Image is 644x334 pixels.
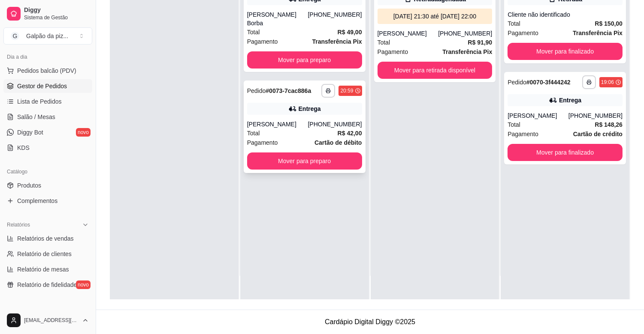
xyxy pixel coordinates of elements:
[247,27,260,37] span: Total
[17,97,62,106] span: Lista de Pedidos
[24,6,89,14] span: Diggy
[378,29,438,38] div: [PERSON_NAME]
[3,27,92,45] button: Select a team
[573,30,623,36] strong: Transferência Pix
[7,221,30,228] span: Relatórios
[595,121,623,128] strong: R$ 148,26
[26,32,68,40] div: Galpão da piz ...
[3,232,92,245] a: Relatórios de vendas
[247,152,362,170] button: Mover para preparo
[299,104,321,113] div: Entrega
[468,39,492,46] strong: R$ 91,90
[508,120,520,129] span: Total
[601,79,614,86] div: 19:06
[17,265,69,274] span: Relatório de mesas
[308,120,362,128] div: [PHONE_NUMBER]
[17,113,55,121] span: Salão / Mesas
[3,165,92,179] div: Catálogo
[595,20,623,27] strong: R$ 150,00
[3,247,92,261] a: Relatório de clientes
[247,120,308,128] div: [PERSON_NAME]
[508,43,623,60] button: Mover para finalizado
[17,66,76,75] span: Pedidos balcão (PDV)
[508,144,623,161] button: Mover para finalizado
[24,317,79,324] span: [EMAIL_ADDRESS][DOMAIN_NAME]
[11,32,19,40] span: G
[17,143,30,152] span: KDS
[340,87,353,94] div: 20:59
[247,10,308,27] div: [PERSON_NAME] Borba
[24,14,89,21] span: Sistema de Gestão
[3,79,92,93] a: Gestor de Pedidos
[378,62,493,79] button: Mover para retirada disponível
[381,12,489,21] div: [DATE] 21:30 até [DATE] 22:00
[3,179,92,192] a: Produtos
[247,138,278,147] span: Pagamento
[3,3,92,24] a: DiggySistema de Gestão
[17,82,67,90] span: Gestor de Pedidos
[508,19,520,28] span: Total
[17,280,77,289] span: Relatório de fidelidade
[3,64,92,78] button: Pedidos balcão (PDV)
[308,10,362,27] div: [PHONE_NUMBER]
[338,29,362,36] strong: R$ 49,00
[508,10,623,19] div: Cliente não identificado
[508,111,568,120] div: [PERSON_NAME]
[266,87,311,94] strong: # 0073-7cac886a
[17,234,74,243] span: Relatórios de vendas
[568,111,623,120] div: [PHONE_NUMBER]
[508,79,526,86] span: Pedido
[247,37,278,46] span: Pagamento
[314,139,362,146] strong: Cartão de débito
[526,79,571,86] strong: # 0070-3f444242
[559,96,581,104] div: Entrega
[96,310,644,334] footer: Cardápio Digital Diggy © 2025
[508,28,538,38] span: Pagamento
[3,95,92,108] a: Lista de Pedidos
[3,310,92,331] button: [EMAIL_ADDRESS][DOMAIN_NAME]
[247,87,266,94] span: Pedido
[247,51,362,69] button: Mover para preparo
[3,194,92,208] a: Complementos
[3,50,92,64] div: Dia a dia
[3,278,92,292] a: Relatório de fidelidadenovo
[17,250,72,258] span: Relatório de clientes
[3,302,92,316] div: Gerenciar
[378,38,390,47] span: Total
[247,128,260,138] span: Total
[3,141,92,155] a: KDS
[3,110,92,124] a: Salão / Mesas
[378,47,408,57] span: Pagamento
[17,197,57,205] span: Complementos
[573,131,623,137] strong: Cartão de crédito
[3,262,92,276] a: Relatório de mesas
[438,29,492,38] div: [PHONE_NUMBER]
[17,181,41,190] span: Produtos
[338,130,362,137] strong: R$ 42,00
[3,125,92,139] a: Diggy Botnovo
[442,48,492,55] strong: Transferência Pix
[312,38,362,45] strong: Transferência Pix
[508,129,538,139] span: Pagamento
[17,128,43,137] span: Diggy Bot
